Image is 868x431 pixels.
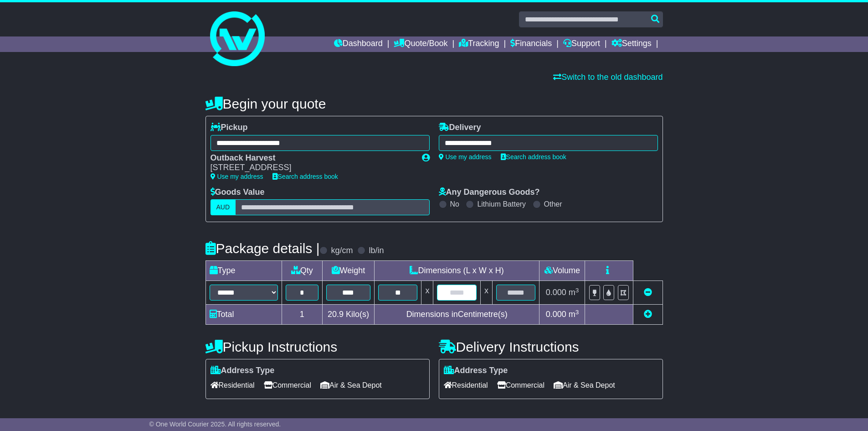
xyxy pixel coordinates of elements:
[211,366,275,376] label: Address Type
[439,339,663,354] h4: Delivery Instructions
[575,287,579,294] sup: 3
[510,36,552,52] a: Financials
[331,246,353,256] label: kg/cm
[272,173,338,180] a: Search address book
[205,261,282,281] td: Type
[480,281,492,305] td: x
[205,305,282,325] td: Total
[211,163,413,173] div: [STREET_ADDRESS]
[477,200,526,208] label: Lithium Battery
[211,199,236,215] label: AUD
[569,310,579,319] span: m
[211,173,263,180] a: Use my address
[369,246,384,256] label: lb/in
[546,310,566,319] span: 0.000
[444,378,488,392] span: Residential
[553,73,663,82] a: Switch to the old dashboard
[282,305,322,325] td: 1
[320,378,382,392] span: Air & Sea Depot
[211,153,413,163] div: Outback Harvest
[539,261,585,281] td: Volume
[611,36,652,52] a: Settings
[374,261,539,281] td: Dimensions (L x W x H)
[328,310,344,319] span: 20.9
[450,200,459,208] label: No
[394,36,447,52] a: Quote/Book
[459,36,499,52] a: Tracking
[374,305,539,325] td: Dimensions in Centimetre(s)
[575,309,579,316] sup: 3
[205,339,430,354] h4: Pickup Instructions
[546,288,566,297] span: 0.000
[211,378,255,392] span: Residential
[149,421,281,428] span: © One World Courier 2025. All rights reserved.
[205,96,663,111] h4: Begin your quote
[211,187,265,197] label: Goods Value
[334,36,383,52] a: Dashboard
[501,153,566,161] a: Search address book
[282,261,322,281] td: Qty
[439,123,481,133] label: Delivery
[264,378,311,392] span: Commercial
[544,200,562,208] label: Other
[563,36,600,52] a: Support
[644,310,652,319] a: Add new item
[211,123,248,133] label: Pickup
[497,378,544,392] span: Commercial
[322,305,374,325] td: Kilo(s)
[439,153,492,161] a: Use my address
[644,288,652,297] a: Remove this item
[421,281,433,305] td: x
[205,241,320,256] h4: Package details |
[554,378,615,392] span: Air & Sea Depot
[444,366,508,376] label: Address Type
[439,187,540,197] label: Any Dangerous Goods?
[322,261,374,281] td: Weight
[569,288,579,297] span: m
